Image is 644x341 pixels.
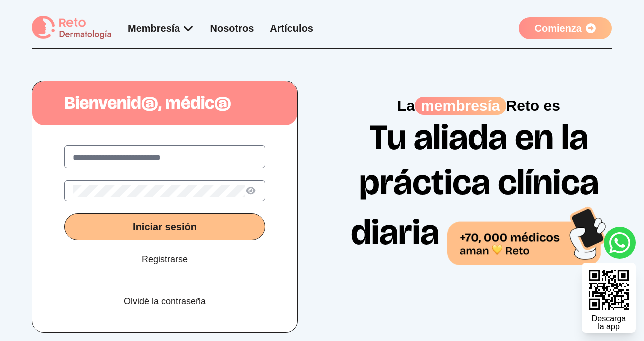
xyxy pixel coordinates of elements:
[346,115,612,265] h1: Tu aliada en la práctica clínica diaria
[210,23,254,34] a: Nosotros
[133,221,197,232] span: Iniciar sesión
[346,97,612,115] p: La Reto es
[519,17,612,39] a: Comienza
[32,93,297,113] h1: Bienvenid@, médic@
[128,21,194,35] div: Membresía
[64,213,265,240] button: Iniciar sesión
[415,97,506,115] span: membresía
[124,294,206,308] a: Olvidé la contraseña
[142,252,188,266] a: Registrarse
[592,315,626,331] div: Descarga la app
[32,16,112,40] img: logo Reto dermatología
[604,227,636,259] a: whatsapp button
[270,23,313,34] a: Artículos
